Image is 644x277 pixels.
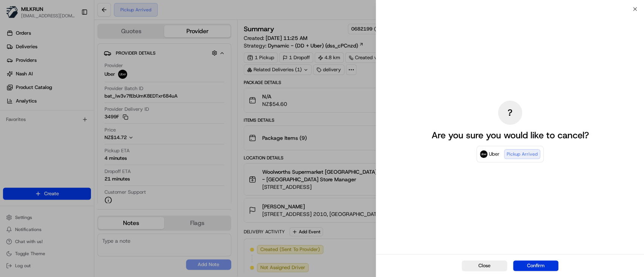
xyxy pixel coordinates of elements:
[513,260,558,271] button: Confirm
[480,150,487,158] img: Uber
[498,101,522,125] div: ?
[489,150,500,158] span: Uber
[462,260,507,271] button: Close
[431,129,589,141] p: Are you sure you would like to cancel?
